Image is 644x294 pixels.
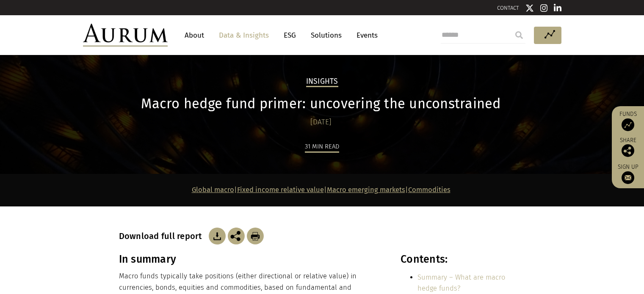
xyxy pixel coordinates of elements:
[511,27,528,44] input: Submit
[119,253,382,266] h3: In summary
[417,273,505,292] a: Summary – What are macro hedge funds?
[616,137,640,157] div: Share
[352,27,378,43] a: Events
[540,4,548,12] img: Instagram icon
[554,4,561,12] img: Linkedin icon
[83,24,168,47] img: Aurum
[408,186,451,194] a: Commodities
[237,186,324,194] a: Fixed income relative value
[209,228,226,245] img: Download Article
[306,77,338,87] h2: Insights
[401,253,523,266] h3: Contents:
[525,4,534,12] img: Twitter icon
[616,110,640,131] a: Funds
[616,163,640,184] a: Sign up
[215,27,273,43] a: Data & Insights
[119,116,523,128] div: [DATE]
[327,186,405,194] a: Macro emerging markets
[192,186,234,194] a: Global macro
[247,228,264,245] img: Download Article
[307,27,346,43] a: Solutions
[119,231,207,241] h3: Download full report
[497,5,519,11] a: CONTACT
[622,144,634,157] img: Share this post
[192,186,451,194] strong: | | |
[305,141,339,153] div: 31 min read
[622,118,634,131] img: Access Funds
[622,171,634,184] img: Sign up to our newsletter
[119,96,523,112] h1: Macro hedge fund primer: uncovering the unconstrained
[228,228,245,245] img: Share this post
[180,27,208,43] a: About
[279,27,300,43] a: ESG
